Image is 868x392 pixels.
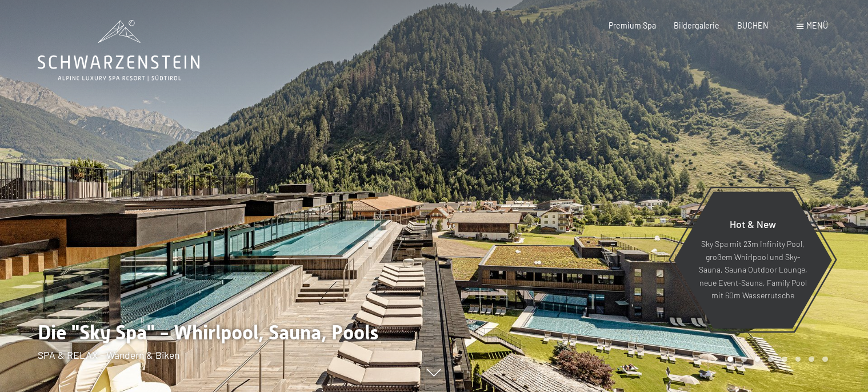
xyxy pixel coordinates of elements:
div: Carousel Page 6 [795,357,801,362]
span: Hot & New [730,218,776,230]
a: Premium Spa [609,21,656,30]
div: Carousel Page 2 [741,357,747,362]
p: Sky Spa mit 23m Infinity Pool, großem Whirlpool und Sky-Sauna, Sauna Outdoor Lounge, neue Event-S... [698,238,807,302]
div: Carousel Page 3 [755,357,761,362]
div: Carousel Page 7 [809,357,814,362]
div: Carousel Pagination [723,357,827,362]
a: BUCHEN [737,21,769,30]
a: Hot & New Sky Spa mit 23m Infinity Pool, großem Whirlpool und Sky-Sauna, Sauna Outdoor Lounge, ne... [673,191,833,329]
div: Carousel Page 4 [768,357,774,362]
a: Bildergalerie [674,21,719,30]
span: Menü [806,21,828,30]
div: Carousel Page 5 [782,357,787,362]
div: Carousel Page 8 [822,357,828,362]
div: Carousel Page 1 (Current Slide) [727,357,733,362]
